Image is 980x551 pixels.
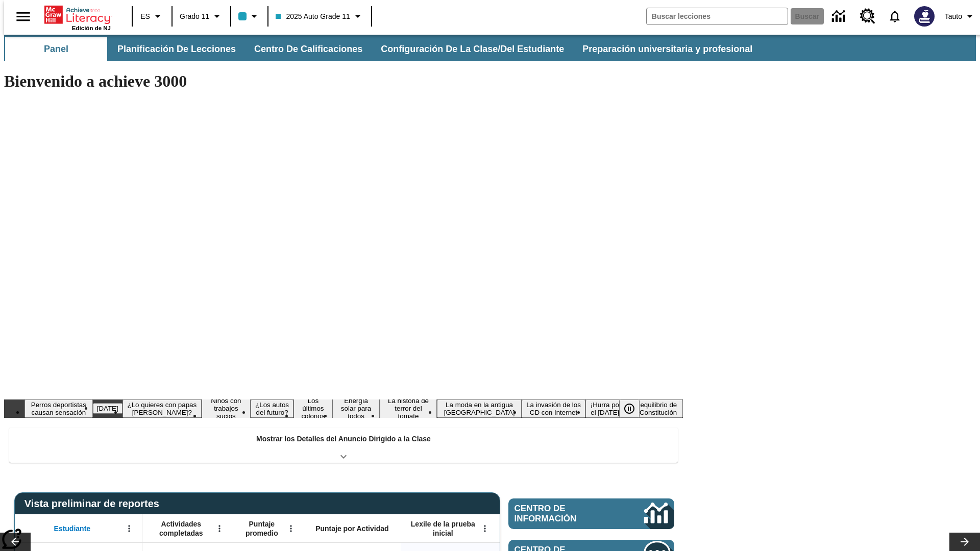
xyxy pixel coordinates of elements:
button: Diapositiva 3 ¿Lo quieres con papas fritas? [122,399,202,418]
span: Grado 11 [180,11,209,22]
span: Puntaje por Actividad [315,524,388,533]
button: Diapositiva 7 Energía solar para todos [332,395,379,421]
button: Abrir menú [212,521,227,536]
div: Subbarra de navegación [4,37,762,61]
div: Subbarra de navegación [4,35,976,61]
button: Abrir el menú lateral [8,2,38,32]
span: Puntaje promedio [237,519,286,538]
span: Estudiante [54,524,91,533]
p: Mostrar los Detalles del Anuncio Dirigido a la Clase [256,434,431,444]
div: Pausar [619,399,650,418]
h1: Bienvenido a achieve 3000 [4,72,683,91]
button: Diapositiva 1 Perros deportistas causan sensación [24,399,93,418]
span: Actividades completadas [148,519,215,538]
button: Panel [5,37,107,61]
button: Diapositiva 9 La moda en la antigua Roma [437,399,522,418]
span: Lexile de la prueba inicial [406,519,480,538]
a: Centro de información [508,498,674,529]
button: Preparación universitaria y profesional [574,37,761,61]
button: Escoja un nuevo avatar [908,3,941,30]
button: Centro de calificaciones [246,37,371,61]
button: Diapositiva 4 Niños con trabajos sucios [202,395,251,421]
span: 2025 Auto Grade 11 [276,11,350,22]
button: Diapositiva 12 El equilibrio de la Constitución [626,399,683,418]
button: Diapositiva 5 ¿Los autos del futuro? [251,399,294,418]
span: Edición de NJ [72,25,111,31]
button: Diapositiva 2 Día del Trabajo [93,403,122,414]
button: Abrir menú [477,521,493,536]
input: Buscar campo [647,8,788,24]
button: Diapositiva 10 La invasión de los CD con Internet [522,399,585,418]
button: Diapositiva 11 ¡Hurra por el Día de la Constitución! [585,399,626,418]
button: Clase: 2025 Auto Grade 11, Selecciona una clase [272,7,367,26]
button: Grado: Grado 11, Elige un grado [176,7,227,26]
button: Pausar [619,399,640,418]
a: Centro de recursos, Se abrirá en una pestaña nueva. [854,3,881,30]
a: Portada [44,5,111,25]
a: Notificaciones [881,3,908,30]
button: Configuración de la clase/del estudiante [373,37,572,61]
span: Centro de información [514,504,610,524]
button: Planificación de lecciones [109,37,244,61]
button: Diapositiva 8 La historia de terror del tomate [380,395,437,421]
button: Carrusel de lecciones, seguir [949,533,980,551]
a: Centro de información [826,3,854,31]
button: Abrir menú [121,521,137,536]
span: ES [140,11,150,22]
span: Vista preliminar de reportes [24,498,164,510]
img: Avatar [914,6,935,27]
button: Perfil/Configuración [941,7,980,26]
button: Diapositiva 6 Los últimos colonos [293,395,332,421]
div: Mostrar los Detalles del Anuncio Dirigido a la Clase [9,428,678,463]
span: Tauto [945,11,962,22]
div: Portada [44,4,111,31]
button: Lenguaje: ES, Selecciona un idioma [136,7,168,26]
button: Abrir menú [283,521,299,536]
button: El color de la clase es azul claro. Cambiar el color de la clase. [234,7,264,26]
